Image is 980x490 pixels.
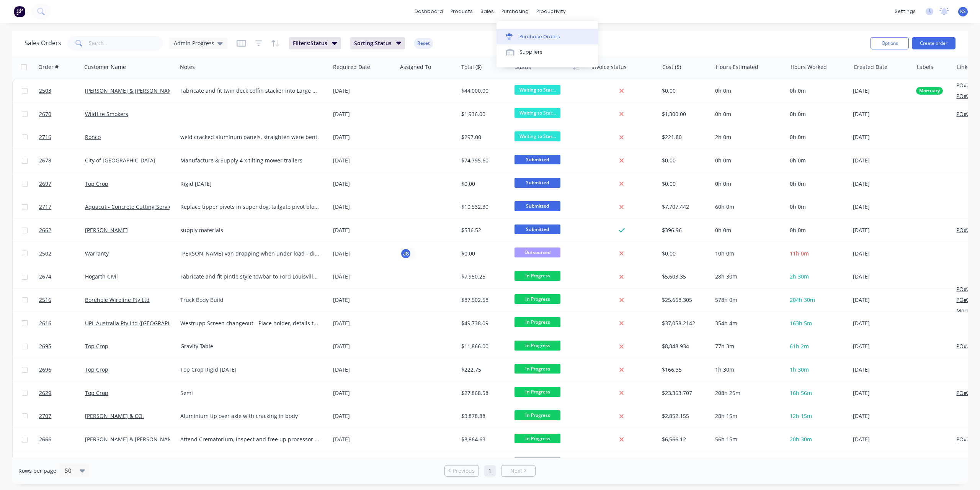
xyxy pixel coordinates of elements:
[333,63,370,71] div: Required Date
[85,250,109,257] a: Warranty
[715,389,780,397] div: 208h 25m
[514,387,560,397] span: In Progress
[532,6,570,17] div: productivity
[715,412,780,420] div: 28h 15m
[662,366,707,374] div: $166.35
[333,436,394,443] div: [DATE]
[39,265,85,288] a: 2674
[514,341,560,350] span: In Progress
[180,366,320,374] div: Top Crop Rigid [DATE]
[853,412,910,420] div: [DATE]
[662,412,707,420] div: $2,852.155
[39,343,51,350] span: 2695
[790,343,809,350] span: 61h 2m
[461,250,506,257] div: $0.00
[39,273,51,280] span: 2674
[85,412,144,420] a: [PERSON_NAME] & CO.
[662,157,707,164] div: $0.00
[39,79,85,102] a: 2503
[510,467,522,475] span: Next
[662,273,707,280] div: $5,603.35
[39,226,51,234] span: 2662
[85,226,128,234] a: [PERSON_NAME]
[477,6,498,17] div: sales
[662,389,707,397] div: $23,363.707
[461,87,506,95] div: $44,000.00
[662,320,707,327] div: $37,058.2142
[662,180,707,188] div: $0.00
[333,296,394,304] div: [DATE]
[956,436,979,443] button: PO#2737
[853,273,910,280] div: [DATE]
[790,180,806,187] span: 0h 0m
[85,133,101,141] a: Ronco
[790,273,809,280] span: 2h 30m
[39,242,85,265] a: 2502
[461,296,506,304] div: $87,502.58
[854,63,887,71] div: Created Date
[662,296,707,304] div: $25,668.305
[39,87,51,95] span: 2503
[24,39,61,47] h1: Sales Orders
[333,110,394,118] div: [DATE]
[514,294,560,304] span: In Progress
[400,248,412,259] button: JS
[333,412,394,420] div: [DATE]
[39,451,85,474] a: 2627
[790,296,815,303] span: 204h 30m
[514,317,560,327] span: In Progress
[956,343,979,350] button: PO#2741
[956,92,979,100] button: PO#2601
[790,389,812,397] span: 16h 56m
[461,63,482,71] div: Total ($)
[39,412,51,420] span: 2707
[333,320,394,327] div: [DATE]
[180,63,195,71] div: Notes
[39,203,51,211] span: 2717
[350,37,405,49] button: Sorting:Status
[39,157,51,164] span: 2678
[85,203,175,210] a: Aquacut - Concrete Cutting Service
[853,320,910,327] div: [DATE]
[514,85,560,95] span: Waiting to Star...
[180,157,320,164] div: Manufacture & Supply 4 x tilting mower trailers
[39,180,51,188] span: 2697
[853,180,910,188] div: [DATE]
[715,436,780,443] div: 56h 15m
[956,307,974,315] button: More...
[715,157,780,164] div: 0h 0m
[461,157,506,164] div: $74,795.60
[333,180,394,188] div: [DATE]
[790,133,806,141] span: 0h 0m
[956,296,979,304] button: PO#2705
[498,6,532,17] div: purchasing
[853,87,910,95] div: [DATE]
[461,389,506,397] div: $27,868.58
[956,285,979,293] button: PO#2725
[715,366,780,374] div: 1h 30m
[514,247,560,257] span: Outsourced
[514,108,560,118] span: Waiting to Star...
[85,296,150,303] a: Borehole Wireline Pty Ltd
[497,44,598,60] a: Suppliers
[790,412,812,420] span: 12h 15m
[39,335,85,358] a: 2695
[790,436,812,443] span: 20h 30m
[39,172,85,195] a: 2697
[411,6,447,17] a: dashboard
[790,110,806,118] span: 0h 0m
[333,87,394,95] div: [DATE]
[956,110,979,118] button: PO#2738
[715,110,780,118] div: 0h 0m
[39,312,85,335] a: 2616
[461,366,506,374] div: $222.75
[662,343,707,350] div: $8,848.934
[514,155,560,164] span: Submitted
[853,389,910,397] div: [DATE]
[333,389,394,397] div: [DATE]
[180,296,320,304] div: Truck Body Build
[519,49,542,56] div: Suppliers
[662,63,681,71] div: Cost ($)
[715,250,780,257] div: 10h 0m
